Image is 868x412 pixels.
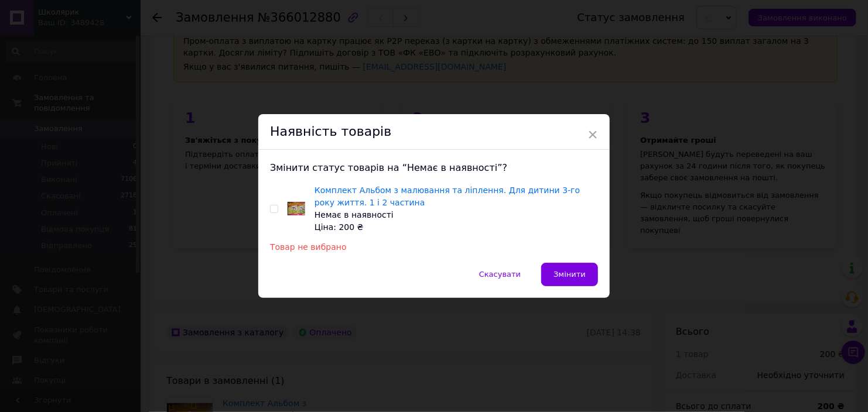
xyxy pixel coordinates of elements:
p: Товар не вибрано [270,243,598,251]
button: Скасувати [467,263,533,286]
a: Комплект Альбом з малювання та ліплення. Для дитини 3-го року життя. 1 і 2 частина [315,186,580,207]
span: Скасувати [479,270,521,279]
div: Змінити статус товарів на “Немає в наявності”? [270,162,598,174]
span: × [587,125,598,145]
span: Змінити [553,270,586,279]
div: Наявність товарів [258,114,610,150]
div: Ціна: 200 ₴ [315,221,598,234]
button: Змінити [541,263,598,286]
div: Немає в наявності [315,209,598,221]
